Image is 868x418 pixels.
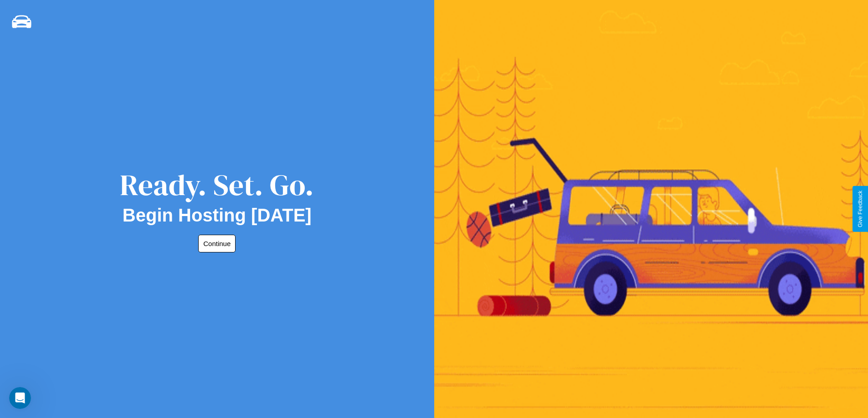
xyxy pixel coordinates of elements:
[123,205,312,226] h2: Begin Hosting [DATE]
[198,235,236,252] button: Continue
[9,387,31,409] iframe: Intercom live chat
[857,191,863,227] div: Give Feedback
[120,165,314,205] div: Ready. Set. Go.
